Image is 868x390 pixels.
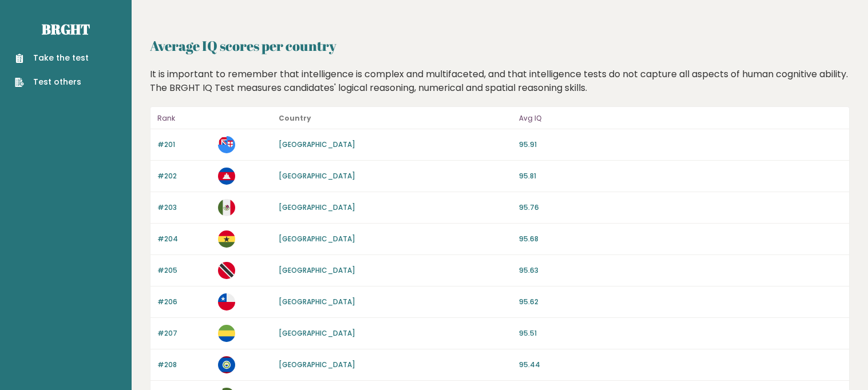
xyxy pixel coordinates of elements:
[519,297,842,307] p: 95.62
[218,293,235,311] img: cl.svg
[279,297,355,307] a: [GEOGRAPHIC_DATA]
[218,199,235,216] img: mx.svg
[42,20,90,38] a: Brght
[218,356,235,373] img: bz.svg
[279,171,355,181] a: [GEOGRAPHIC_DATA]
[157,112,211,125] p: Rank
[519,328,842,339] p: 95.51
[519,140,842,150] p: 95.91
[157,328,211,339] p: #207
[146,67,854,95] div: It is important to remember that intelligence is complex and multifaceted, and that intelligence ...
[519,202,842,213] p: 95.76
[157,360,211,370] p: #208
[157,265,211,276] p: #205
[519,234,842,244] p: 95.68
[218,230,235,248] img: gh.svg
[279,113,311,123] b: Country
[157,171,211,181] p: #202
[279,202,355,212] a: [GEOGRAPHIC_DATA]
[279,140,355,149] a: [GEOGRAPHIC_DATA]
[157,140,211,150] p: #201
[218,168,235,185] img: kh.svg
[157,234,211,244] p: #204
[218,325,235,342] img: ga.svg
[519,360,842,370] p: 95.44
[218,262,235,279] img: tt.svg
[279,328,355,338] a: [GEOGRAPHIC_DATA]
[157,297,211,307] p: #206
[157,202,211,213] p: #203
[519,171,842,181] p: 95.81
[519,265,842,276] p: 95.63
[519,112,842,125] p: Avg IQ
[150,35,850,56] h2: Average IQ scores per country
[279,234,355,244] a: [GEOGRAPHIC_DATA]
[15,76,89,88] a: Test others
[218,136,235,153] img: fj.svg
[15,52,89,64] a: Take the test
[279,360,355,369] a: [GEOGRAPHIC_DATA]
[279,265,355,275] a: [GEOGRAPHIC_DATA]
